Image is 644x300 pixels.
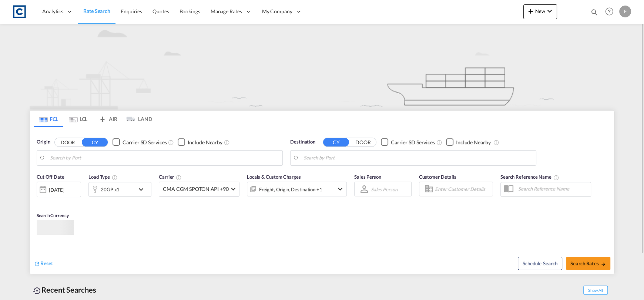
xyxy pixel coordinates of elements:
img: new-FCL.png [30,24,614,109]
div: Carrier SD Services [391,139,435,146]
span: Destination [290,138,315,146]
md-tab-item: AIR [93,111,123,127]
span: CMA CGM SPOTON API +90 [163,185,229,193]
md-datepicker: Select [37,196,42,206]
span: Quotes [152,8,169,14]
img: 1fdb9190129311efbfaf67cbb4249bed.jpeg [11,3,28,20]
md-icon: icon-refresh [34,260,40,267]
div: F [619,6,631,17]
span: Search Currency [37,213,69,218]
input: Search Reference Name [514,183,591,194]
button: CY [82,138,108,146]
span: New [526,8,554,14]
span: Help [603,5,616,18]
md-icon: Unchecked: Ignores neighbouring ports when fetching rates.Checked : Includes neighbouring ports w... [493,139,499,145]
span: Locals & Custom Charges [247,174,301,180]
span: Analytics [42,8,63,15]
span: Rate Search [83,8,110,14]
div: 20GP x1icon-chevron-down [88,182,151,197]
div: Carrier SD Services [123,139,167,146]
md-checkbox: Checkbox No Ink [178,138,222,146]
md-icon: Your search will be saved by the below given name [553,175,559,181]
span: Origin [37,138,50,146]
md-icon: icon-chevron-down [545,7,554,16]
span: Bookings [180,8,200,14]
input: Search by Port [303,152,532,164]
span: Enquiries [121,8,142,14]
div: [DATE] [37,182,81,197]
div: [DATE] [49,186,64,193]
span: Carrier [159,174,182,180]
div: Freight Origin Destination Factory Stuffing [259,184,322,195]
span: Cut Off Date [37,174,64,180]
md-checkbox: Checkbox No Ink [446,138,491,146]
div: Recent Searches [30,282,99,298]
span: Search Reference Name [500,174,559,180]
md-icon: icon-information-outline [112,175,118,181]
button: Search Ratesicon-arrow-right [566,257,610,270]
div: icon-magnify [590,8,598,19]
md-icon: icon-arrow-right [601,262,606,267]
span: Search Rates [570,260,606,266]
span: Sales Person [354,174,381,180]
md-tab-item: LAND [123,111,152,127]
md-icon: icon-backup-restore [33,286,41,295]
div: Origin DOOR CY Checkbox No InkUnchecked: Search for CY (Container Yard) services for all selected... [30,127,614,274]
md-select: Sales Person [370,184,398,195]
md-icon: The selected Trucker/Carrierwill be displayed in the rate results If the rates are from another f... [176,175,182,181]
span: Customer Details [419,174,456,180]
md-icon: icon-plus 400-fg [526,7,535,16]
md-checkbox: Checkbox No Ink [381,138,435,146]
span: Load Type [88,174,118,180]
md-checkbox: Checkbox No Ink [113,138,167,146]
md-pagination-wrapper: Use the left and right arrow keys to navigate between tabs [34,111,152,127]
md-tab-item: LCL [63,111,93,127]
span: Manage Rates [211,8,242,15]
input: Enter Customer Details [435,183,490,195]
md-icon: Unchecked: Ignores neighbouring ports when fetching rates.Checked : Includes neighbouring ports w... [224,139,230,145]
span: My Company [262,8,292,15]
md-tab-item: FCL [34,111,63,127]
button: DOOR [55,138,81,146]
md-icon: icon-chevron-down [137,185,149,194]
div: Help [603,5,619,18]
span: Reset [40,260,53,266]
button: DOOR [350,138,376,146]
input: Search by Port [50,152,279,164]
div: Freight Origin Destination Factory Stuffingicon-chevron-down [247,182,347,196]
md-icon: Unchecked: Search for CY (Container Yard) services for all selected carriers.Checked : Search for... [168,139,174,145]
md-icon: icon-airplane [98,115,107,120]
button: CY [323,138,349,146]
div: Include Nearby [456,139,491,146]
button: icon-plus 400-fgNewicon-chevron-down [523,4,557,19]
button: Note: By default Schedule search will only considerorigin ports, destination ports and cut off da... [518,257,562,270]
div: Include Nearby [188,139,222,146]
span: Show All [583,286,608,295]
div: icon-refreshReset [34,260,53,268]
md-icon: Unchecked: Search for CY (Container Yard) services for all selected carriers.Checked : Search for... [436,139,442,145]
div: 20GP x1 [101,184,120,195]
md-icon: icon-chevron-down [336,185,345,193]
md-icon: icon-magnify [590,8,598,16]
